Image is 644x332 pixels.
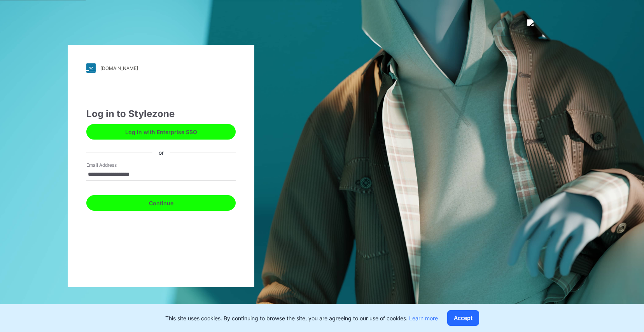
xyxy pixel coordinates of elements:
button: Continue [86,195,236,211]
button: Log in with Enterprise SSO [86,124,236,140]
div: or [152,148,170,156]
div: [DOMAIN_NAME] [100,65,138,71]
a: Learn more [409,315,438,322]
button: Accept [447,310,479,326]
div: Log in to Stylezone [86,107,236,121]
p: This site uses cookies. By continuing to browse the site, you are agreeing to our use of cookies. [165,314,438,322]
a: [DOMAIN_NAME] [86,63,236,73]
img: stylezone-logo.562084cfcfab977791bfbf7441f1a819.svg [86,63,96,73]
img: browzwear-logo.e42bd6dac1945053ebaf764b6aa21510.svg [527,19,625,26]
label: Email Address [86,162,141,169]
